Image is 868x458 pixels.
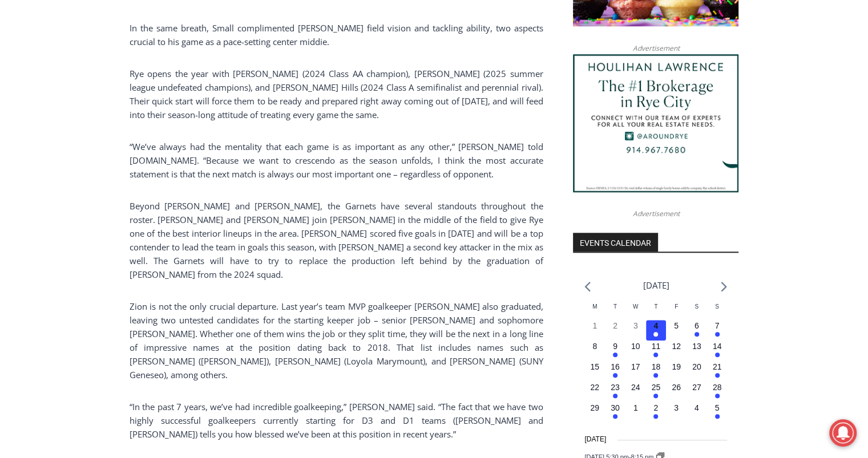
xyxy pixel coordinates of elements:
[666,361,687,382] button: 19
[652,362,661,371] time: 18
[675,303,678,310] span: F
[707,320,728,341] button: 7 Has events
[715,373,720,378] em: Has events
[633,321,638,330] time: 3
[654,303,657,310] span: T
[707,361,728,382] button: 21 Has events
[652,342,661,351] time: 11
[584,382,605,402] button: 22
[584,302,605,320] div: Monday
[584,434,606,445] time: [DATE]
[130,299,543,382] p: Zion is not the only crucial departure. Last year’s team MVP goalkeeper [PERSON_NAME] also gradua...
[631,362,640,371] time: 17
[687,320,707,341] button: 6 Has events
[274,111,553,142] a: Intern @ [DOMAIN_NAME]
[692,342,701,351] time: 13
[672,383,681,392] time: 26
[674,403,679,412] time: 3
[621,208,691,219] span: Advertisement
[592,342,597,351] time: 8
[3,117,112,161] span: Open Tues. - Sun. [PHONE_NUMBER]
[687,382,707,402] button: 27
[592,321,597,330] time: 1
[646,402,667,423] button: 2 Has events
[707,302,728,320] div: Sunday
[653,321,658,330] time: 4
[631,342,640,351] time: 10
[605,382,625,402] button: 23 Has events
[674,321,679,330] time: 5
[611,362,620,371] time: 16
[288,1,539,111] div: Apply Now <> summer and RHS senior internships available
[625,382,646,402] button: 24
[695,332,699,337] em: Has events
[646,320,667,341] button: 4 Has events
[715,414,720,419] em: Has events
[707,402,728,423] button: 5 Has events
[672,342,681,351] time: 12
[643,278,669,293] li: [DATE]
[584,281,591,292] a: Previous month
[621,43,691,54] span: Advertisement
[631,383,640,392] time: 24
[687,341,707,361] button: 13
[590,383,599,392] time: 22
[613,352,617,357] em: Has events
[687,402,707,423] button: 4
[652,383,661,392] time: 25
[611,383,620,392] time: 23
[687,302,707,320] div: Saturday
[605,402,625,423] button: 30 Has events
[613,321,617,330] time: 2
[633,403,638,412] time: 1
[130,67,543,121] p: Rye opens the year with [PERSON_NAME] (2024 Class AA champion), [PERSON_NAME] (2025 summer league...
[687,361,707,382] button: 20
[666,302,687,320] div: Friday
[715,352,720,357] em: Has events
[592,303,597,310] span: M
[653,332,658,337] em: Has events
[625,320,646,341] button: 3
[605,341,625,361] button: 9 Has events
[130,21,543,48] p: In the same breath, Small complimented [PERSON_NAME] field vision and tackling ability, two aspec...
[653,403,658,412] time: 2
[646,341,667,361] button: 11 Has events
[692,383,701,392] time: 27
[646,382,667,402] button: 25 Has events
[646,302,667,320] div: Thursday
[117,71,162,136] div: "Chef [PERSON_NAME] omakase menu is nirvana for lovers of great Japanese food."
[633,303,638,310] span: W
[605,302,625,320] div: Tuesday
[573,54,738,192] img: Houlihan Lawrence The #1 Brokerage in Rye City
[653,414,658,419] em: Has events
[590,362,599,371] time: 15
[625,302,646,320] div: Wednesday
[130,400,543,441] p: “In the past 7 years, we’ve had incredible goalkeeping,” [PERSON_NAME] said. “The fact that we ha...
[130,140,543,181] p: “We’ve always had the mentality that each game is as important as any other,” [PERSON_NAME] told ...
[613,414,617,419] em: Has events
[584,402,605,423] button: 29
[613,394,617,398] em: Has events
[672,362,681,371] time: 19
[590,403,599,412] time: 29
[605,320,625,341] button: 2
[613,373,617,378] em: Has events
[611,403,620,412] time: 30
[666,402,687,423] button: 3
[715,403,720,412] time: 5
[695,303,699,310] span: S
[695,321,699,330] time: 6
[715,332,720,337] em: Has events
[695,403,699,412] time: 4
[707,382,728,402] button: 28 Has events
[715,394,720,398] em: Has events
[130,199,543,281] p: Beyond [PERSON_NAME] and [PERSON_NAME], the Garnets have several standouts throughout the roster....
[666,382,687,402] button: 26
[605,361,625,382] button: 16 Has events
[573,233,658,252] h2: Events Calendar
[713,342,722,351] time: 14
[715,321,720,330] time: 7
[666,320,687,341] button: 5
[715,303,719,310] span: S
